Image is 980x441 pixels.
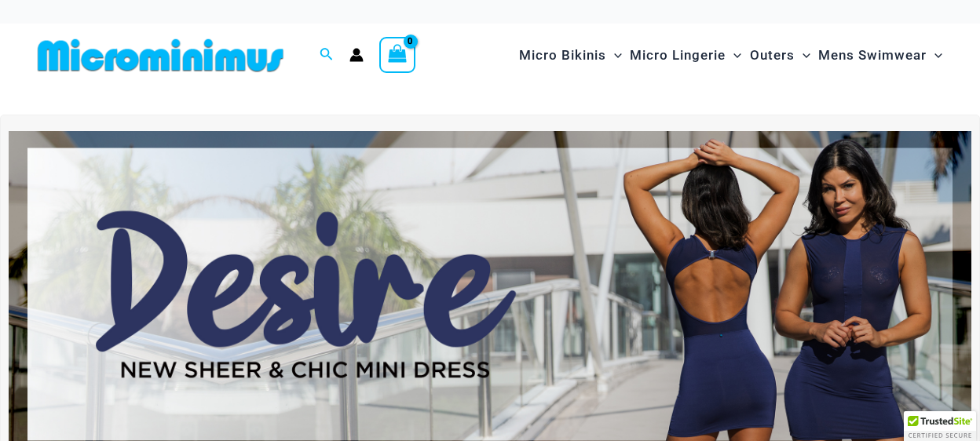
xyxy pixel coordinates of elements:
[349,48,364,62] a: Account icon link
[519,35,606,75] span: Micro Bikinis
[818,35,927,75] span: Mens Swimwear
[630,35,726,75] span: Micro Lingerie
[746,31,814,79] a: OutersMenu ToggleMenu Toggle
[904,411,976,441] div: TrustedSite Certified
[814,31,946,79] a: Mens SwimwearMenu ToggleMenu Toggle
[606,35,622,75] span: Menu Toggle
[513,29,949,82] nav: Site Navigation
[31,38,290,73] img: MM SHOP LOGO FLAT
[750,35,795,75] span: Outers
[726,35,741,75] span: Menu Toggle
[927,35,942,75] span: Menu Toggle
[515,31,626,79] a: Micro BikinisMenu ToggleMenu Toggle
[379,37,415,73] a: View Shopping Cart, empty
[320,46,334,65] a: Search icon link
[795,35,810,75] span: Menu Toggle
[626,31,745,79] a: Micro LingerieMenu ToggleMenu Toggle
